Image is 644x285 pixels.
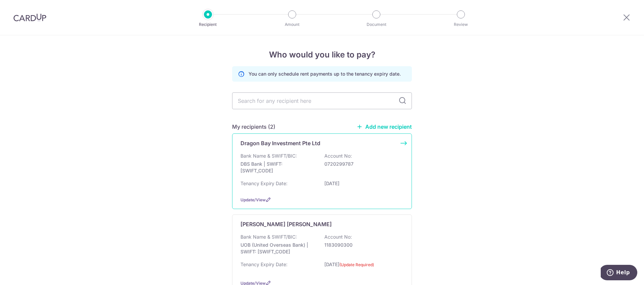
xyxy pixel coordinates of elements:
[601,265,637,282] iframe: Opens a widget where you can find more information
[240,261,287,268] p: Tenancy Expiry Date:
[324,161,399,167] p: 0720299787
[240,139,320,147] p: Dragon Bay Investment Pte Ltd
[339,261,374,268] label: (Update Required)
[240,161,316,174] p: DBS Bank | SWIFT: [SWIFT_CODE]
[324,234,352,240] p: Account No:
[240,242,316,255] p: UOB (United Overseas Bank) | SWIFT: [SWIFT_CODE]
[357,123,412,130] a: Add new recipient
[13,13,46,22] img: CardUp
[240,153,297,159] p: Bank Name & SWIFT/BIC:
[240,220,332,228] p: [PERSON_NAME] [PERSON_NAME]
[324,153,352,159] p: Account No:
[324,180,399,187] p: [DATE]
[240,234,297,240] p: Bank Name & SWIFT/BIC:
[436,21,486,28] p: Review
[183,21,233,28] p: Recipient
[232,123,275,131] h5: My recipients (2)
[267,21,317,28] p: Amount
[232,92,412,109] input: Search for any recipient here
[232,49,412,61] h4: Who would you like to pay?
[249,71,401,77] p: You can only schedule rent payments up to the tenancy expiry date.
[324,261,399,272] p: [DATE]
[240,197,266,202] a: Update/View
[352,21,401,28] p: Document
[240,180,287,187] p: Tenancy Expiry Date:
[324,242,399,248] p: 1183090300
